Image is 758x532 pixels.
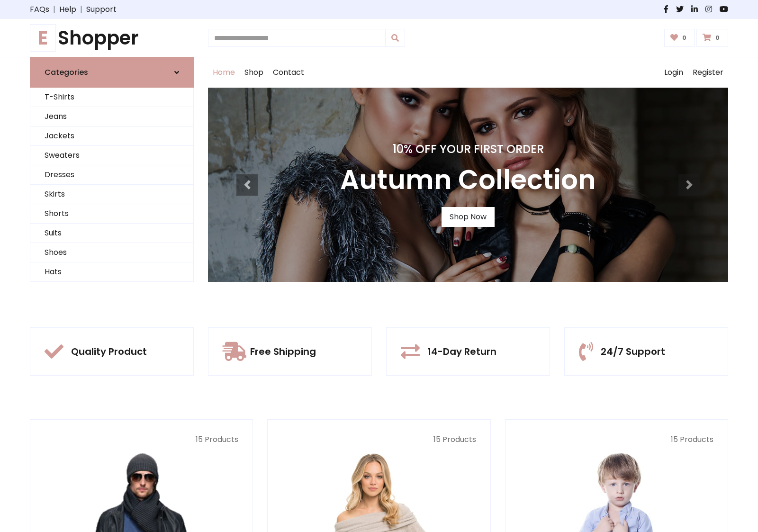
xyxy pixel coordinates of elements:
h5: 24/7 Support [601,346,665,357]
a: Skirts [30,185,193,204]
h5: Quality Product [71,346,147,357]
a: 0 [696,29,728,47]
a: Suits [30,224,193,243]
a: Support [86,4,117,15]
a: 0 [664,29,695,47]
h5: Free Shipping [250,346,316,357]
span: E [30,24,56,52]
a: Contact [268,57,309,88]
h1: Shopper [30,27,194,49]
a: Register [688,57,728,88]
a: Help [59,4,76,15]
a: Shop [240,57,268,88]
a: Hats [30,262,193,282]
a: FAQs [30,4,49,15]
a: Shorts [30,204,193,224]
p: 15 Products [520,434,713,445]
p: 15 Products [282,434,476,445]
a: Jeans [30,107,193,126]
h6: Categories [45,68,88,77]
h5: 14-Day Return [427,346,496,357]
a: Categories [30,57,194,88]
span: 0 [713,34,722,42]
span: 0 [680,34,689,42]
span: | [76,4,86,15]
a: Home [208,57,240,88]
h3: Autumn Collection [340,164,596,196]
a: Jackets [30,126,193,146]
p: 15 Products [45,434,238,445]
h4: 10% Off Your First Order [340,143,596,156]
a: Dresses [30,165,193,185]
a: Shop Now [442,207,495,227]
a: EShopper [30,27,194,49]
a: Sweaters [30,146,193,165]
span: | [49,4,59,15]
a: Login [659,57,688,88]
a: Shoes [30,243,193,262]
a: T-Shirts [30,88,193,107]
